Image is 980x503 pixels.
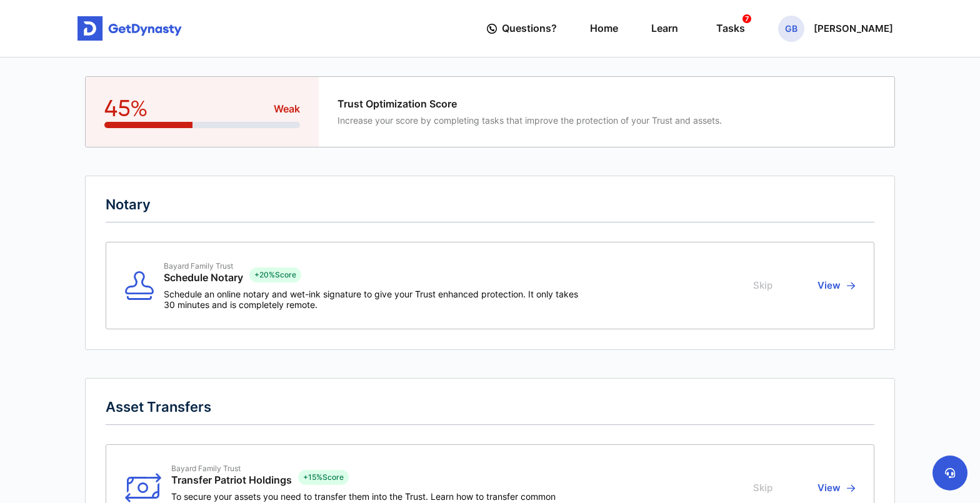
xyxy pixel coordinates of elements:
[274,102,300,116] span: Weak
[249,267,301,282] div: + 20% Score
[716,17,745,40] div: Tasks
[104,96,147,122] span: 45%
[164,261,243,271] span: Bayard Family Trust
[814,261,855,310] button: View
[778,16,893,42] button: GB[PERSON_NAME]
[77,16,182,41] img: Get started for free with Dynasty Trust Company
[651,11,678,46] a: Learn
[164,289,591,310] span: Schedule an online notary and wet-ink signature to give your Trust enhanced protection. It only t...
[337,115,722,126] span: Increase your score by completing tasks that improve the protection of your Trust and assets.
[711,11,745,46] a: Tasks7
[778,16,804,42] span: GB
[106,399,874,426] h2: Asset Transfers
[337,98,722,110] span: Trust Optimization Score
[171,464,292,473] span: Bayard Family Trust
[487,11,557,46] a: Questions?
[590,11,618,46] a: Home
[753,261,776,310] button: Skip
[164,272,243,284] span: Schedule Notary
[106,196,874,223] h2: Notary
[742,14,751,23] span: 7
[502,17,557,40] span: Questions?
[298,470,349,485] div: + 15% Score
[171,474,292,486] span: Transfer Patriot Holdings
[814,24,893,34] p: [PERSON_NAME]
